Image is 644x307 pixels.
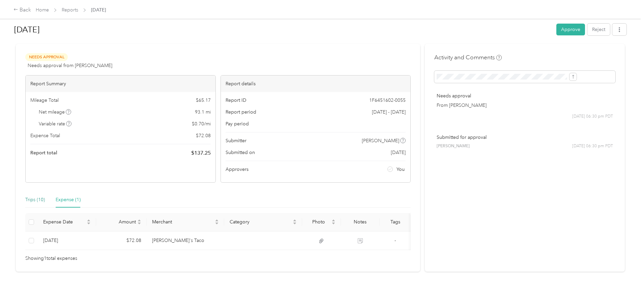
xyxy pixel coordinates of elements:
th: Merchant [147,213,225,232]
span: Variable rate [39,120,72,127]
span: $ 65.17 [196,97,211,104]
span: - [394,238,396,243]
span: Expense Total [30,132,60,139]
a: Reports [62,7,78,13]
th: Amount [96,213,147,232]
span: Amount [101,219,136,225]
span: Submitted on [226,149,255,156]
span: You [397,166,405,173]
iframe: Everlance-gr Chat Button Frame [606,269,644,307]
span: Expense Date [43,219,85,225]
span: Showing 1 total expenses [25,255,77,262]
span: caret-up [331,218,335,222]
span: caret-up [293,218,297,222]
span: $ 0.70 / mi [192,120,211,127]
span: $ 72.08 [196,132,211,139]
span: caret-up [137,218,141,222]
span: [DATE] - [DATE] [372,109,406,116]
span: [DATE] [391,149,406,156]
p: From [PERSON_NAME] [437,102,613,109]
span: Pay period [226,120,249,127]
th: Notes [341,213,380,232]
span: Report total [30,149,57,156]
span: caret-up [215,218,219,222]
div: Expense (1) [56,196,81,204]
span: 93.1 mi [195,109,211,116]
h1: Sep 2025 [14,22,552,38]
a: Home [36,7,49,13]
th: Expense Date [38,213,96,232]
span: [PERSON_NAME] [437,143,470,149]
th: Photo [302,213,341,232]
span: [PERSON_NAME] [362,137,399,144]
td: 9-27-2025 [38,232,96,250]
span: caret-down [331,221,335,225]
div: Tags [385,219,405,225]
span: Merchant [152,219,214,225]
span: Submitter [226,137,246,144]
span: Report ID [226,97,246,104]
button: Reject [587,24,610,35]
td: Jose's Taco [147,232,225,250]
span: Approvers [226,166,248,173]
span: Needs Approval [25,53,68,61]
span: [DATE] 06:30 pm PDT [572,143,613,149]
span: Needs approval from [PERSON_NAME] [28,62,112,69]
span: caret-up [87,218,91,222]
span: Photo [308,219,330,225]
th: Category [224,213,302,232]
div: Report details [221,75,411,92]
span: caret-down [87,221,91,225]
span: Net mileage [39,109,71,116]
div: Report Summary [26,75,215,92]
span: Category [230,219,291,225]
span: caret-down [293,221,297,225]
span: [DATE] [91,6,106,13]
div: Trips (10) [25,196,45,204]
h4: Activity and Comments [434,53,502,62]
span: 1F6451602-0055 [369,97,406,104]
p: Needs approval [437,92,613,99]
span: Mileage Total [30,97,59,104]
span: caret-down [215,221,219,225]
td: - [380,232,411,250]
th: Tags [380,213,411,232]
td: $72.08 [96,232,147,250]
span: [DATE] 06:30 pm PDT [572,114,613,120]
span: $ 137.25 [191,149,211,157]
span: caret-down [137,221,141,225]
div: Back [13,6,31,14]
span: Report period [226,109,256,116]
button: Approve [556,24,585,35]
p: Submitted for approval [437,134,613,141]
